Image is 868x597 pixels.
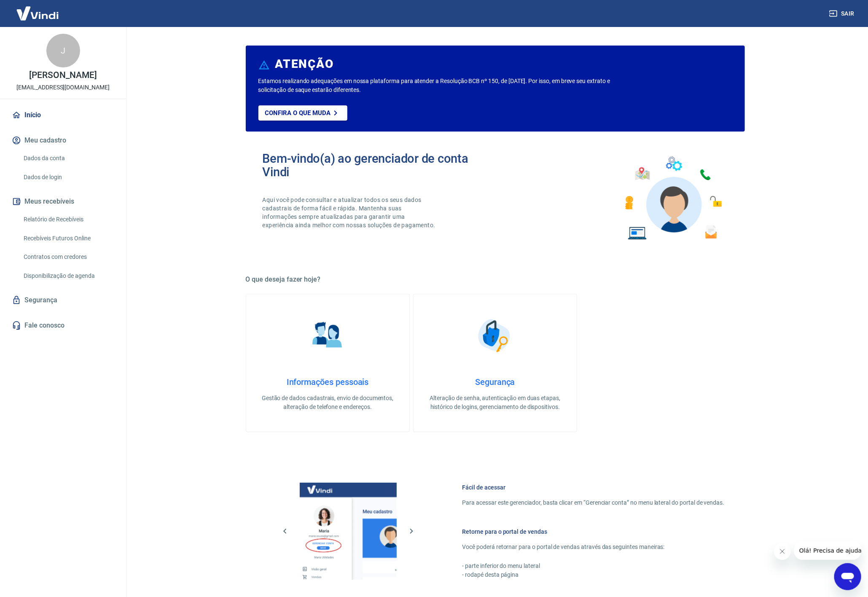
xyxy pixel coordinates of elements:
[20,150,116,167] a: Dados da conta
[10,192,116,211] button: Meus recebíveis
[246,275,745,284] h5: O que deseja fazer hoje?
[462,570,725,579] p: - rodapé desta página
[774,543,791,560] iframe: Fechar mensagem
[263,152,495,179] h2: Bem-vindo(a) ao gerenciador de conta Vindi
[260,394,396,411] p: Gestão de dados cadastrais, envio de documentos, alteração de telefone e endereços.
[260,377,396,387] h4: Informações pessoais
[246,294,410,432] a: Informações pessoaisInformações pessoaisGestão de dados cadastrais, envio de documentos, alteraçã...
[462,562,725,570] p: - parte inferior do menu lateral
[20,230,116,247] a: Recebíveis Futuros Online
[618,152,728,245] img: Imagem de um avatar masculino com diversos icones exemplificando as funcionalidades do gerenciado...
[10,291,116,309] a: Segurança
[300,483,397,580] img: Imagem da dashboard mostrando o botão de gerenciar conta na sidebar no lado esquerdo
[427,377,563,387] h4: Segurança
[834,563,861,590] iframe: Botão para abrir a janela de mensagens
[10,316,116,335] a: Fale conosco
[275,60,333,68] h6: ATENÇÃO
[20,248,116,266] a: Contratos com credores
[10,106,116,124] a: Início
[474,315,516,357] img: Segurança
[462,527,725,536] h6: Retorne para o portal de vendas
[46,34,80,67] div: J
[10,0,65,26] img: Vindi
[794,541,861,560] iframe: Mensagem da empresa
[20,211,116,228] a: Relatório de Recebíveis
[828,6,858,22] button: Sair
[20,169,116,186] a: Dados de login
[413,294,577,432] a: SegurançaSegurançaAlteração de senha, autenticação em duas etapas, histórico de logins, gerenciam...
[10,131,116,150] button: Meu cadastro
[258,105,347,121] a: Confira o que muda
[5,6,71,13] span: Olá! Precisa de ajuda?
[29,71,97,80] p: [PERSON_NAME]
[20,267,116,285] a: Disponibilização de agenda
[427,394,563,411] p: Alteração de senha, autenticação em duas etapas, histórico de logins, gerenciamento de dispositivos.
[16,83,110,92] p: [EMAIL_ADDRESS][DOMAIN_NAME]
[263,196,437,229] p: Aqui você pode consultar e atualizar todos os seus dados cadastrais de forma fácil e rápida. Mant...
[462,498,725,507] p: Para acessar este gerenciador, basta clicar em “Gerenciar conta” no menu lateral do portal de ven...
[462,543,725,551] p: Você poderá retornar para o portal de vendas através das seguintes maneiras:
[258,77,637,94] p: Estamos realizando adequações em nossa plataforma para atender a Resolução BCB nº 150, de [DATE]....
[265,109,331,117] p: Confira o que muda
[462,483,725,492] h6: Fácil de acessar
[306,315,349,357] img: Informações pessoais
